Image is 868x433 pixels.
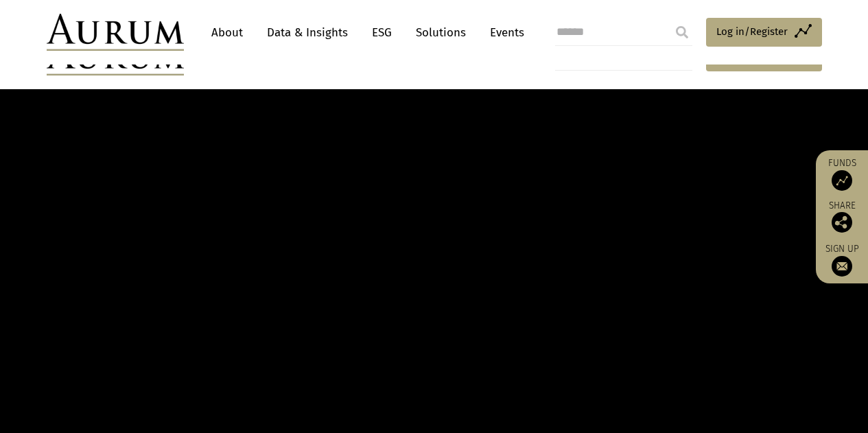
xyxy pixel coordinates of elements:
[409,20,473,45] a: Solutions
[668,19,696,46] input: Submit
[823,157,861,191] a: Funds
[716,23,788,40] span: Log in/Register
[365,20,399,45] a: ESG
[706,18,822,47] a: Log in/Register
[204,20,250,45] a: About
[832,212,852,233] img: Share this post
[47,14,184,51] img: Aurum
[823,201,861,233] div: Share
[260,20,355,45] a: Data & Insights
[832,256,852,277] img: Sign up to our newsletter
[483,20,524,45] a: Events
[823,243,861,277] a: Sign up
[832,170,852,191] img: Access Funds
